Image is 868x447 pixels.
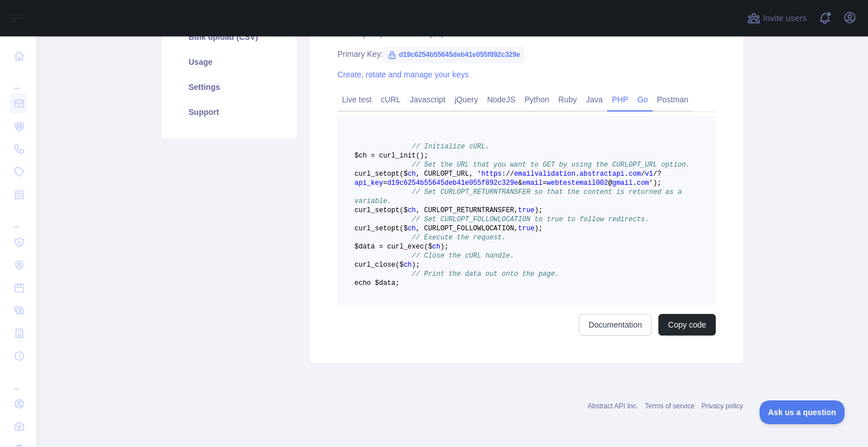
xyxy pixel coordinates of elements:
[395,152,424,160] span: _init()
[412,216,649,223] span: // Set CURLOPT_FOLLOWLOCATION to true to follow redirects.
[539,206,542,214] span: ;
[424,152,428,160] span: ;
[518,225,535,233] span: true
[412,252,514,260] span: // Close the cURL handle.
[612,179,633,187] span: gmail
[408,170,416,178] span: ch
[175,100,283,125] a: Support
[535,225,539,233] span: )
[354,179,383,187] span: api_key
[629,170,641,178] span: com
[518,206,535,214] span: true
[649,179,657,187] span: ')
[408,225,416,233] span: ch
[506,170,510,178] span: /
[588,402,639,410] a: Abstract API Inc.
[450,90,482,109] a: jQuery
[354,206,371,214] span: curl
[554,90,582,109] a: Ruby
[175,24,283,49] a: Bulk upload (CSV)
[412,234,506,242] span: // Execute the request.
[412,161,690,169] span: // Set the URL that you want to GET by using the CURLOPT_URL option.
[337,70,469,79] a: Create, rotate and manage your keys
[514,170,575,178] span: emailvalidation
[354,225,371,233] span: curl
[354,261,371,269] span: curl
[354,152,395,160] span: $ch = curl
[9,68,27,91] div: ...
[9,369,27,391] div: ...
[575,170,579,178] span: .
[412,143,490,151] span: // Initialize cURL.
[416,206,518,214] span: , CURLOPT_RETURNTRANSFER,
[432,243,440,251] span: ch
[535,206,539,214] span: )
[763,12,807,25] span: Invite users
[354,170,371,178] span: curl
[337,48,716,60] div: Primary Key:
[371,261,404,269] span: _close($
[607,90,633,109] a: PHP
[745,9,809,27] button: Invite users
[403,261,411,269] span: ch
[518,179,522,187] span: &
[376,90,405,109] a: cURL
[371,206,408,214] span: _setopt($
[403,243,432,251] span: _exec($
[522,179,542,187] span: email
[354,188,686,205] span: // Set CURLOPT_RETURNTRANSFER so that the content is returned as a variable.
[416,170,481,178] span: , CURLOPT_URL, '
[354,243,403,251] span: $data = curl
[383,179,387,187] span: =
[542,179,546,187] span: =
[444,243,448,251] span: ;
[440,243,444,251] span: )
[371,170,408,178] span: _setopt($
[481,170,502,178] span: https
[759,400,845,424] iframe: Toggle Customer Support
[579,170,624,178] span: abstractapi
[546,179,608,187] span: webtestemail002
[658,314,716,336] button: Copy code
[510,170,514,178] span: /
[702,402,743,410] a: Privacy policy
[175,74,283,100] a: Settings
[608,179,612,187] span: @
[653,170,657,178] span: /
[637,179,649,187] span: com
[405,90,450,109] a: Javascript
[412,270,559,278] span: // Print the data out onto the page.
[371,225,408,233] span: _setopt($
[624,170,628,178] span: .
[520,90,554,109] a: Python
[175,49,283,74] a: Usage
[9,207,27,230] div: ...
[582,90,608,109] a: Java
[539,225,542,233] span: ;
[416,261,420,269] span: ;
[416,225,518,233] span: , CURLOPT_FOLLOWLOCATION,
[641,170,645,178] span: /
[645,170,653,178] span: v1
[408,206,416,214] span: ch
[354,279,399,287] span: echo $data;
[482,90,520,109] a: NodeJS
[412,261,416,269] span: )
[502,170,506,178] span: :
[387,179,518,187] span: d19c6254b55645deb41e055f892c329e
[645,402,694,410] a: Terms of service
[653,90,693,109] a: Postman
[633,179,637,187] span: .
[657,170,661,178] span: ?
[579,314,652,336] a: Documentation
[633,90,653,109] a: Go
[657,179,661,187] span: ;
[383,46,525,63] span: d19c6254b55645deb41e055f892c329e
[337,90,376,109] a: Live test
